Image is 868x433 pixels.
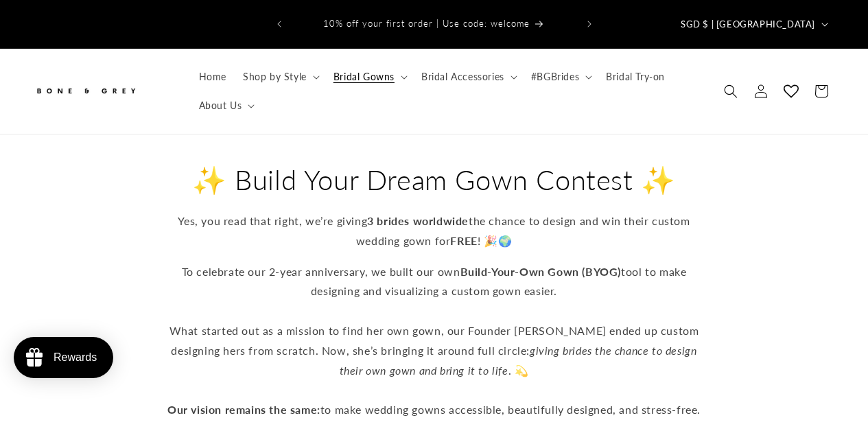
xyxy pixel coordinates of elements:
span: Shop by Style [243,71,307,83]
h2: ✨ Build Your Dream Gown Contest ✨ [167,162,702,198]
summary: Bridal Gowns [325,62,413,91]
summary: Shop by Style [235,62,325,91]
span: 10% off your first order | Use code: welcome [323,18,530,29]
a: Bone and Grey Bridal [30,75,177,108]
button: SGD $ | [GEOGRAPHIC_DATA] [672,11,834,37]
summary: Search [716,76,746,106]
summary: About Us [191,91,261,120]
img: Bone and Grey Bridal [34,80,137,102]
summary: #BGBrides [523,62,598,91]
strong: FREE [450,234,477,247]
span: Bridal Accessories [421,71,504,83]
span: Bridal Gowns [333,71,395,83]
a: Bridal Try-on [598,62,673,91]
em: giving brides the chance to design their own gown and bring it to life [340,344,697,377]
strong: 3 brides [367,214,410,227]
span: Bridal Try-on [606,71,665,83]
p: To celebrate our 2-year anniversary, we built our own tool to make designing and visualizing a cu... [167,262,702,420]
strong: Build-Your-Own Gown (BYOG) [460,265,622,278]
strong: Our vision remains the same: [167,403,320,416]
span: #BGBrides [531,71,579,83]
summary: Bridal Accessories [413,62,523,91]
strong: worldwide [413,214,469,227]
span: SGD $ | [GEOGRAPHIC_DATA] [681,18,815,32]
button: Previous announcement [264,11,294,37]
button: Next announcement [574,11,605,37]
span: Home [199,71,226,83]
a: Home [191,62,235,91]
div: Rewards [54,351,97,364]
p: Yes, you read that right, we’re giving the chance to design and win their custom wedding gown for... [167,211,702,251]
span: About Us [199,100,242,112]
